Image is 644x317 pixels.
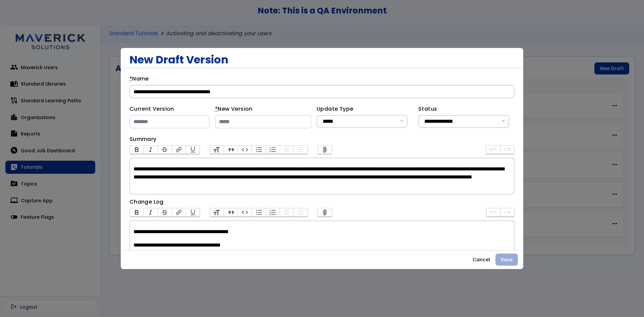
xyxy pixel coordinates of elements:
[280,146,294,154] button: Decrease Level
[280,208,294,217] button: Decrease Level
[130,208,144,217] button: Bold
[500,146,515,154] button: Redo
[172,146,186,154] button: Link
[500,208,515,217] button: Redo
[210,146,224,154] button: Heading
[144,208,158,217] button: Italic
[224,208,238,217] button: Quote
[486,146,500,154] button: Undo
[238,208,252,217] button: Code
[185,208,200,217] button: Underline
[293,208,308,217] button: Increase Level
[129,220,515,303] trix-editor: Change Log
[129,198,164,208] label: Change Log
[129,75,149,85] label: Name
[266,146,280,154] button: Numbers
[172,208,186,217] button: Link
[238,146,252,154] button: Code
[317,105,353,115] label: Update Type
[318,146,332,154] button: Attach Files
[224,146,238,154] button: Quote
[129,158,515,194] trix-editor: Summary
[210,208,224,217] button: Heading
[129,75,132,83] abbr: required
[418,105,437,115] label: Status
[129,105,174,115] label: Current Version
[158,208,172,217] button: Strikethrough
[144,146,158,154] button: Italic
[185,146,200,154] button: Underline
[130,146,144,154] button: Bold
[215,105,253,115] label: New Version
[252,146,266,154] button: Bullets
[129,135,157,145] label: Summary
[293,146,308,154] button: Increase Level
[252,208,266,217] button: Bullets
[158,146,172,154] button: Strikethrough
[215,105,218,113] abbr: required
[129,53,500,66] h2: New Draft Version
[486,208,500,217] button: Undo
[318,208,332,217] button: Attach Files
[495,254,518,266] button: Save
[467,254,495,266] button: Cancel
[266,208,280,217] button: Numbers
